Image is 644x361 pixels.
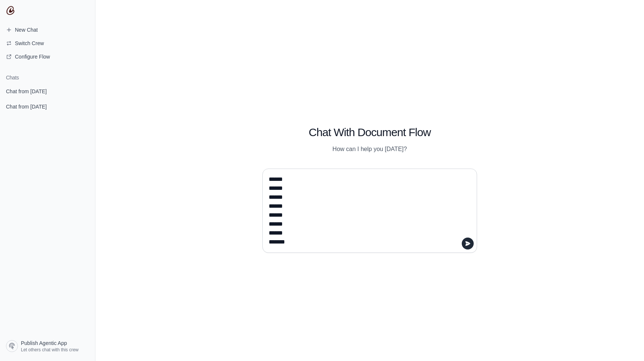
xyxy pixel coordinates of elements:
span: Let others chat with this crew [21,347,79,353]
a: Configure Flow [3,51,92,63]
span: Chat from [DATE] [6,103,47,110]
p: How can I help you [DATE]? [262,145,477,154]
span: Configure Flow [15,53,50,60]
span: Switch Crew [15,40,44,47]
img: CrewAI Logo [6,6,15,15]
a: Chat from [DATE] [3,100,92,113]
span: New Chat [15,26,38,34]
span: Chat from [DATE] [6,88,47,95]
iframe: Chat Widget [607,325,644,361]
h1: Chat With Document Flow [262,126,477,139]
a: New Chat [3,24,92,36]
a: Publish Agentic App Let others chat with this crew [3,337,92,355]
span: Publish Agentic App [21,339,67,347]
a: Chat from [DATE] [3,84,92,98]
button: Switch Crew [3,37,92,49]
